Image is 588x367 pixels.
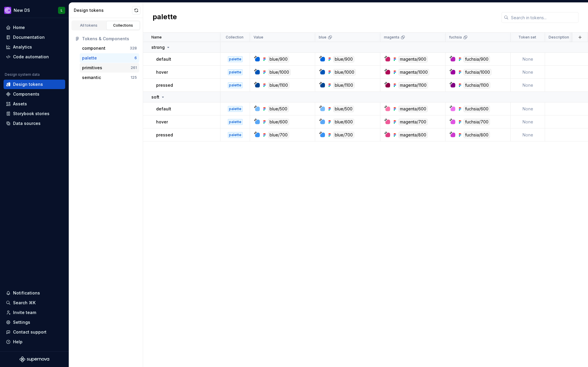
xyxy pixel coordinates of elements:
[398,106,428,112] div: magenta/600
[13,290,40,296] div: Notifications
[228,82,243,88] div: palette
[228,106,243,112] div: palette
[13,300,36,306] div: Search ⌘K
[268,56,289,62] div: blue/900
[13,329,47,335] div: Contact support
[398,132,428,138] div: magenta/800
[82,55,97,61] div: palette
[333,56,354,62] div: blue/900
[5,72,40,77] div: Design system data
[384,35,399,40] p: magenta
[4,23,65,32] a: Home
[131,75,137,80] div: 125
[511,128,545,141] td: None
[82,36,137,42] div: Tokens & Components
[254,35,263,40] p: Value
[156,119,168,125] p: hover
[80,73,139,82] button: semantic125
[13,310,36,316] div: Invite team
[4,33,65,42] a: Documentation
[82,45,105,51] div: component
[13,91,39,97] div: Components
[13,81,43,87] div: Design tokens
[464,56,490,62] div: fuchsia/900
[156,56,171,62] p: default
[74,23,104,28] div: All tokens
[80,44,139,53] button: component328
[156,69,168,75] p: hover
[333,119,354,125] div: blue/600
[511,66,545,79] td: None
[268,82,289,88] div: blue/1100
[4,298,65,308] button: Search ⌘K
[268,132,289,138] div: blue/700
[156,106,171,112] p: default
[13,319,30,325] div: Settings
[464,106,490,112] div: fuchsia/600
[80,63,139,73] button: primitives261
[4,109,65,118] a: Storybook stories
[4,42,65,52] a: Analytics
[511,79,545,92] td: None
[4,308,65,317] a: Invite team
[134,56,137,60] div: 6
[4,52,65,62] a: Code automation
[20,356,49,362] a: Supernova Logo
[4,99,65,109] a: Assets
[518,35,536,40] p: Token set
[4,119,65,128] a: Data sources
[333,132,354,138] div: blue/700
[449,35,462,40] p: fuchsia
[1,4,68,17] button: New DSL
[13,101,27,107] div: Assets
[319,35,326,40] p: blue
[13,54,49,60] div: Code automation
[464,69,491,75] div: fuchsia/1000
[511,115,545,128] td: None
[464,82,490,88] div: fuchsia/1100
[82,75,101,81] div: semantic
[228,132,243,138] div: palette
[153,12,177,23] h2: palette
[464,132,490,138] div: fuchsia/800
[74,7,132,13] div: Design tokens
[4,337,65,347] button: Help
[398,69,429,75] div: magenta/1000
[333,82,355,88] div: blue/1100
[13,44,32,50] div: Analytics
[333,69,356,75] div: blue/1000
[4,288,65,298] button: Notifications
[13,25,25,30] div: Home
[130,46,137,51] div: 328
[228,69,243,75] div: palette
[228,119,243,125] div: palette
[4,80,65,89] a: Design tokens
[511,102,545,115] td: None
[108,23,138,28] div: Collections
[333,106,354,112] div: blue/500
[14,7,30,13] div: New DS
[511,53,545,66] td: None
[131,65,137,70] div: 261
[226,35,243,40] p: Collection
[13,120,41,126] div: Data sources
[398,56,428,62] div: magenta/900
[268,69,291,75] div: blue/1000
[228,56,243,62] div: palette
[464,119,490,125] div: fuchsia/700
[398,119,428,125] div: magenta/700
[268,106,289,112] div: blue/500
[61,8,63,13] div: L
[13,339,23,345] div: Help
[80,53,139,63] button: palette6
[151,44,165,50] p: strong
[4,89,65,99] a: Components
[151,94,159,100] p: soft
[156,132,173,138] p: pressed
[4,327,65,337] button: Contact support
[509,12,579,23] input: Search in tokens...
[268,119,289,125] div: blue/600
